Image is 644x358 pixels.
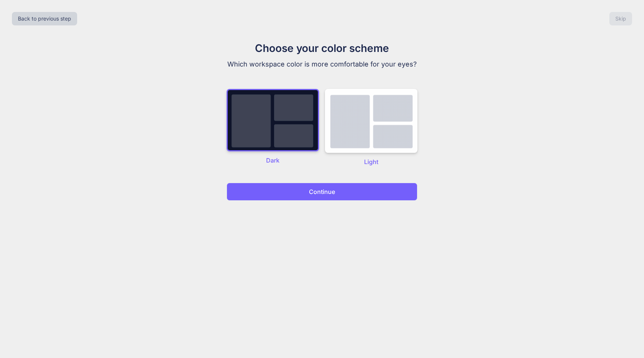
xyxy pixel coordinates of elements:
p: Dark [227,156,319,165]
p: Which workspace color is more comfortable for your eyes? [197,59,447,70]
p: Continue [309,187,335,196]
h1: Choose your color scheme [197,40,447,56]
p: Light [325,157,417,166]
button: Skip [609,12,632,25]
button: Back to previous step [12,12,77,25]
img: dark [325,89,417,153]
img: dark [227,89,319,151]
button: Continue [227,183,417,201]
